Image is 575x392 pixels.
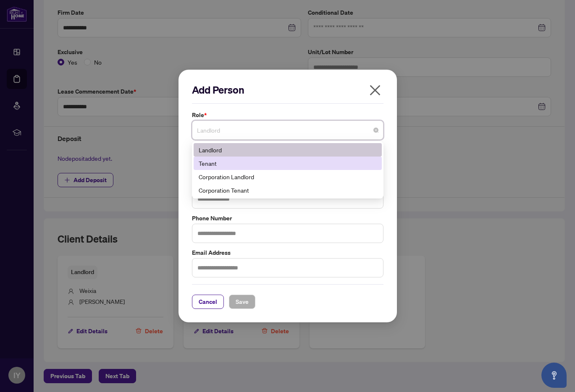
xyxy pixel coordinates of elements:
[541,363,567,388] button: Open asap
[192,110,383,120] label: Role
[368,84,382,97] span: close
[199,186,377,195] div: Corporation Tenant
[194,143,382,157] div: Landlord
[192,83,383,97] h2: Add Person
[194,183,382,197] div: Corporation Tenant
[373,128,378,133] span: close-circle
[199,145,377,154] div: Landlord
[197,122,378,138] span: Landlord
[199,295,217,308] span: Cancel
[229,295,255,309] button: Save
[199,172,377,181] div: Corporation Landlord
[199,159,377,168] div: Tenant
[192,248,383,257] label: Email Address
[192,214,383,223] label: Phone Number
[192,295,224,309] button: Cancel
[194,170,382,183] div: Corporation Landlord
[194,157,382,170] div: Tenant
